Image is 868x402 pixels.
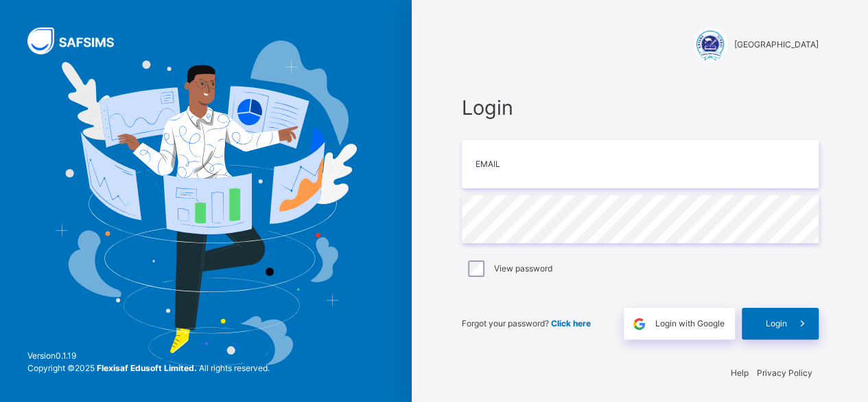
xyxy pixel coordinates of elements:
[655,317,725,330] span: Login with Google
[551,318,591,328] a: Click here
[766,317,787,330] span: Login
[631,316,647,332] img: google.396cfc9801f0270233282035f929180a.svg
[494,263,552,275] label: View password
[55,41,357,366] img: Hero Image
[97,363,197,373] strong: Flexisaf Edusoft Limited.
[27,27,130,54] img: SAFSIMS Logo
[731,368,749,378] a: Help
[462,318,591,328] span: Forgot your password?
[757,368,812,378] a: Privacy Policy
[27,363,270,373] span: Copyright © 2025 All rights reserved.
[27,350,270,362] span: Version 0.1.19
[462,93,819,122] span: Login
[734,38,819,51] span: [GEOGRAPHIC_DATA]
